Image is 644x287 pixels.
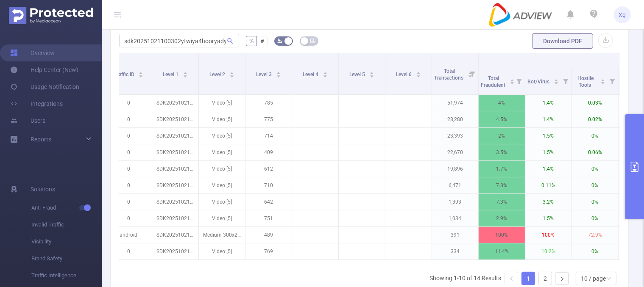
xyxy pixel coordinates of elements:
p: 489 [245,227,292,243]
p: 3.2% [525,194,572,210]
p: 1,393 [432,194,478,210]
div: Sort [183,71,188,76]
a: Integrations [10,95,63,112]
a: 1 [522,272,535,285]
div: 10 / page [581,272,606,285]
span: Traffic ID [114,72,136,77]
i: icon: caret-up [369,71,374,73]
p: 0 [106,144,152,160]
span: Invalid Traffic [31,216,102,233]
p: 100% [479,227,525,243]
span: Level 5 [349,72,366,77]
i: icon: caret-down [183,74,187,77]
span: Level 4 [303,72,320,77]
p: 3.5% [479,144,525,160]
i: icon: caret-down [323,74,327,77]
i: icon: down [606,276,611,282]
p: 0.06% [572,144,618,160]
p: SDK20251021100302ytwiya4hooryady [152,161,198,177]
p: Video [5] [199,128,245,144]
i: icon: caret-down [601,81,605,83]
li: 1 [521,272,535,285]
p: Video [5] [199,161,245,177]
a: Overview [10,44,55,61]
i: icon: left [509,276,514,281]
p: 1.5% [525,128,572,144]
i: icon: caret-down [554,81,558,83]
p: 1,034 [432,210,478,226]
i: icon: caret-down [369,74,374,77]
p: Video [5] [199,95,245,111]
p: 612 [245,161,292,177]
p: 710 [245,177,292,193]
p: 7.8% [479,177,525,193]
p: 0.11% [525,177,572,193]
p: 11.4% [479,243,525,259]
span: Xg [619,6,626,23]
p: SDK20251021100302ytwiya4hooryady [152,144,198,160]
i: icon: table [310,38,315,43]
span: Anti-Fraud [31,199,102,216]
p: 0 [106,243,152,259]
span: % [249,38,254,44]
p: 785 [245,95,292,111]
i: icon: caret-up [323,71,327,73]
a: Help Center (New) [10,61,78,78]
div: Sort [416,71,421,76]
a: 2 [539,272,552,285]
i: icon: caret-up [139,71,143,73]
p: 334 [432,243,478,259]
p: 0 [106,177,152,193]
p: Video [5] [199,177,245,193]
p: 769 [245,243,292,259]
span: Level 1 [163,72,180,77]
p: 0% [572,243,618,259]
p: 22,670 [432,144,478,160]
span: Reports [31,136,51,143]
i: Filter menu [560,67,572,94]
p: 0 [106,95,152,111]
p: 1.4% [525,95,572,111]
div: Sort [554,78,559,83]
span: Total Fraudulent [481,75,507,88]
p: SDK20251021100302ytwiya4hooryady [152,128,198,144]
p: SDK20251021100302ytwiya4hooryady [152,227,198,243]
i: icon: caret-up [276,71,281,73]
p: 10.2% [525,243,572,259]
p: Video [5] [199,111,245,127]
p: 0% [572,161,618,177]
p: 391 [432,227,478,243]
i: icon: caret-down [229,74,234,77]
p: 1.4% [525,161,572,177]
button: Download PDF [532,33,593,49]
p: 2% [479,128,525,144]
div: Sort [138,71,143,76]
p: 2.9% [479,210,525,226]
p: SDK20251021100302ytwiya4hooryady [152,177,198,193]
i: icon: caret-down [510,81,514,83]
p: Medium 300x250 [11] [199,227,245,243]
span: Visibility [31,233,102,250]
p: 0% [572,128,618,144]
i: icon: right [560,276,565,281]
p: 1.5% [525,144,572,160]
div: Sort [229,71,234,76]
p: 100% [525,227,572,243]
i: icon: caret-up [229,71,234,73]
span: Solutions [31,181,55,198]
i: icon: caret-down [416,74,421,77]
p: 1.4% [525,111,572,127]
a: Usage Notification [10,78,79,95]
p: SDK20251021100302ytwiya4hooryady [152,95,198,111]
p: 0.03% [572,95,618,111]
p: 4% [479,95,525,111]
span: Brand Safety [31,250,102,267]
p: 72.9% [572,227,618,243]
p: 7.3% [479,194,525,210]
li: Next Page [555,272,569,285]
p: Video [5] [199,194,245,210]
p: 0% [572,177,618,193]
li: 2 [538,272,552,285]
i: icon: caret-up [554,78,558,80]
span: Level 3 [256,72,273,77]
